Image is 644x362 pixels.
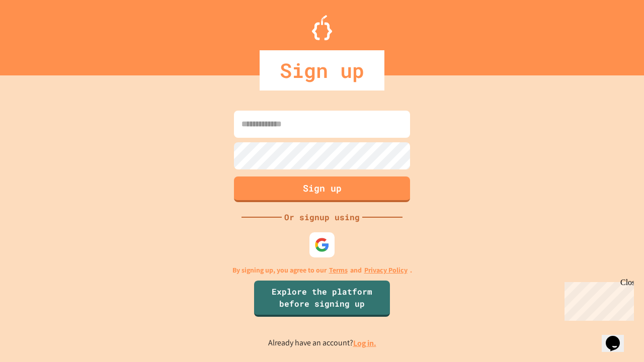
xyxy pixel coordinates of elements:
[602,322,634,352] iframe: chat widget
[364,265,408,276] a: Privacy Policy
[268,337,376,349] p: Already have an account?
[282,211,362,223] div: Or signup using
[329,265,348,276] a: Terms
[4,4,69,64] div: Chat with us now!Close
[560,278,634,321] iframe: chat widget
[254,281,390,317] a: Explore the platform before signing up
[353,338,376,348] a: Log in.
[234,176,410,202] button: Sign up
[312,15,332,40] img: Logo.svg
[260,50,384,90] div: Sign up
[314,237,330,252] img: google-icon.svg
[232,265,412,276] p: By signing up, you agree to our and .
